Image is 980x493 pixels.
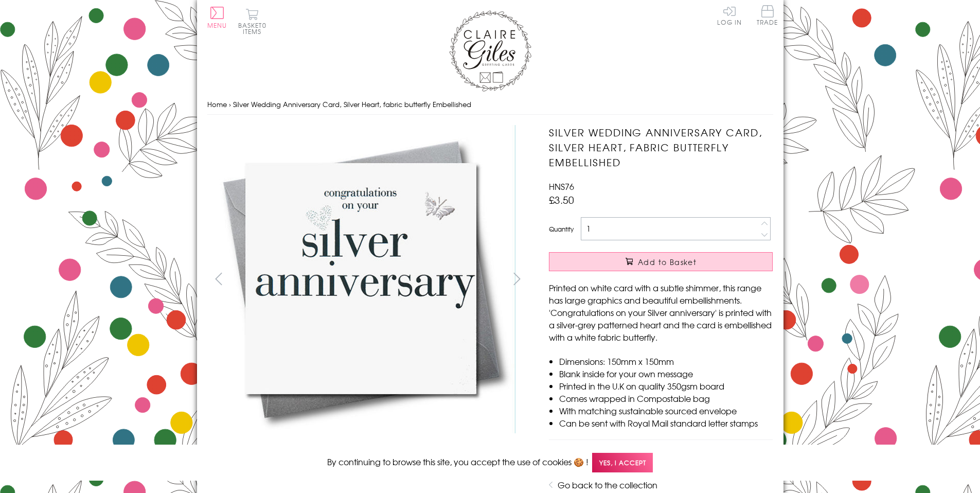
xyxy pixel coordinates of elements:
button: Basket0 items [238,8,266,34]
li: Blank inside for your own message [559,367,773,380]
span: › [229,99,231,109]
button: Menu [207,7,227,28]
li: Can be sent with Royal Mail standard letter stamps [559,417,773,429]
span: Trade [757,5,778,25]
span: Silver Wedding Anniversary Card, Silver Heart, fabric butterfly Embellished [233,99,471,109]
li: With matching sustainable sourced envelope [559,404,773,417]
img: Silver Wedding Anniversary Card, Silver Heart, fabric butterfly Embellished [528,125,837,434]
label: Quantity [549,224,574,234]
span: Menu [207,21,227,30]
img: Claire Giles Greetings Cards [449,10,531,92]
h1: Silver Wedding Anniversary Card, Silver Heart, fabric butterfly Embellished [549,125,773,169]
li: Printed in the U.K on quality 350gsm board [559,380,773,392]
a: Trade [757,5,778,27]
img: Silver Wedding Anniversary Card, Silver Heart, fabric butterfly Embellished [207,125,515,433]
nav: breadcrumbs [207,94,773,115]
button: prev [207,267,230,290]
p: Printed on white card with a subtle shimmer, this range has large graphics and beautiful embellis... [549,281,773,343]
button: next [505,267,528,290]
a: Home [207,99,227,109]
li: Comes wrapped in Compostable bag [559,392,773,404]
button: Add to Basket [549,252,773,271]
li: Dimensions: 150mm x 150mm [559,355,773,367]
span: Add to Basket [638,257,697,267]
span: £3.50 [549,192,574,207]
span: HNS76 [549,180,574,192]
span: 0 items [243,21,266,36]
span: Yes, I accept [592,453,653,473]
a: Go back to the collection [558,479,657,491]
a: Log In [717,5,742,25]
